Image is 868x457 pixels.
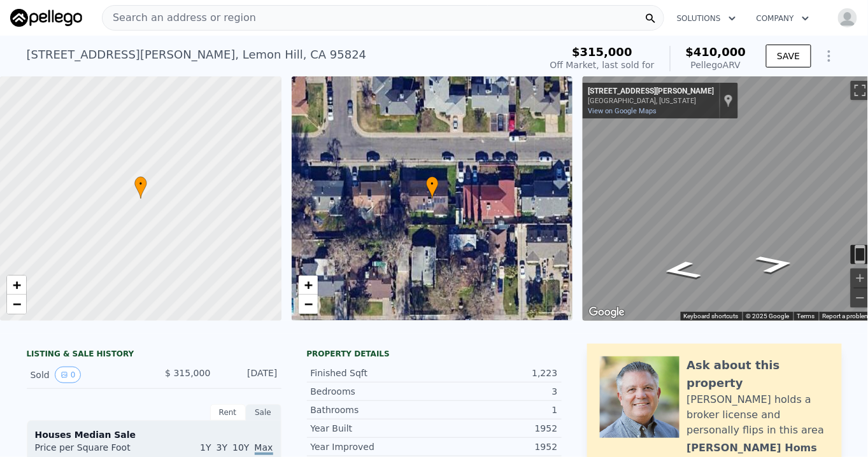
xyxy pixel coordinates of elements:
div: Bedrooms [311,385,434,398]
span: − [304,296,312,312]
div: Sale [246,404,281,421]
span: $315,000 [572,45,632,59]
div: 1952 [434,440,558,453]
img: Google [586,304,628,321]
div: Rent [210,404,246,421]
button: View historical data [55,367,82,383]
a: Open this area in Google Maps (opens a new window) [586,304,628,321]
div: 3 [434,385,558,398]
a: Zoom in [7,276,26,295]
div: [DATE] [221,367,278,383]
span: • [134,178,147,190]
button: Keyboard shortcuts [684,312,739,321]
a: Zoom out [7,295,26,314]
span: Search an address or region [103,10,256,25]
div: Ask about this property [687,356,829,392]
div: Bathrooms [311,404,434,416]
span: + [304,277,312,293]
a: Zoom out [299,295,318,314]
div: LISTING & SALE HISTORY [27,349,281,362]
a: Zoom in [299,276,318,295]
div: [STREET_ADDRESS][PERSON_NAME] [588,87,714,97]
div: [GEOGRAPHIC_DATA], [US_STATE] [588,97,714,105]
img: avatar [837,8,858,28]
div: [PERSON_NAME] holds a broker license and personally flips in this area [687,392,829,438]
div: Year Built [311,422,434,435]
span: Max [255,442,273,455]
path: Go West, Santa Monica Ave [739,250,811,278]
span: © 2025 Google [746,313,790,320]
div: Houses Median Sale [35,428,273,441]
div: Property details [307,349,562,359]
span: − [13,296,21,312]
span: $410,000 [686,45,746,59]
a: Show location on map [724,94,733,108]
div: 1952 [434,422,558,435]
div: Year Improved [311,440,434,453]
button: Company [746,7,820,30]
span: 3Y [217,442,227,453]
span: • [426,178,439,190]
div: • [134,176,147,199]
div: 1,223 [434,367,558,379]
div: Sold [31,367,144,383]
button: SAVE [766,45,811,67]
div: Finished Sqft [311,367,434,379]
span: $ 315,000 [165,368,210,378]
div: 1 [434,404,558,416]
span: 10Y [232,442,249,453]
span: 1Y [200,442,211,453]
a: View on Google Maps [588,107,657,115]
div: Pellego ARV [686,59,746,71]
div: • [426,176,439,199]
path: Go East, Santa Monica Ave [646,257,718,284]
div: [PERSON_NAME] Homs [687,440,818,456]
div: Off Market, last sold for [550,59,655,71]
span: + [13,277,21,293]
img: Pellego [10,9,82,27]
button: Show Options [816,43,842,69]
button: Solutions [667,7,746,30]
a: Terms (opens in new tab) [797,313,815,320]
div: [STREET_ADDRESS][PERSON_NAME] , Lemon Hill , CA 95824 [27,46,367,64]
